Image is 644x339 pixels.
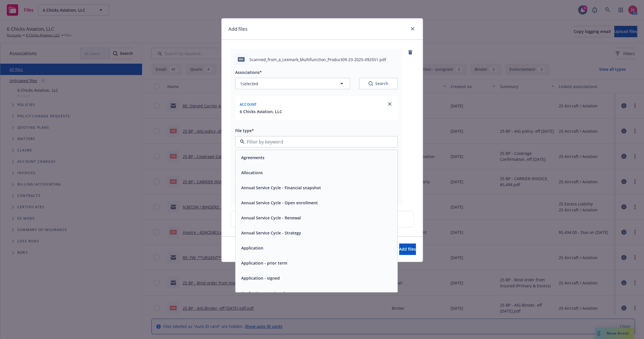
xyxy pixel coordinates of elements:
button: Application [241,245,263,251]
h1: Add files [228,25,247,33]
svg: Search [368,81,373,86]
a: close [409,25,416,32]
button: Annual Service Cycle - Open enrollment [241,200,318,206]
span: File type* [235,128,254,133]
span: Account [240,102,257,107]
button: Application - signed [241,275,280,281]
span: 1 selected [240,81,258,87]
a: close [386,101,393,107]
div: Upload new files [231,211,414,227]
span: pdf [238,57,245,61]
button: 6 Chicks Aviation, LLC [240,109,282,115]
button: Agreements [241,155,264,161]
button: Add files [399,244,416,255]
button: Application - unsigned [241,290,285,296]
div: Search [368,81,388,86]
input: Filter by keyword [245,138,386,145]
a: remove [407,49,414,56]
span: Add files [399,246,416,252]
button: Annual Service Cycle - Strategy [241,230,301,236]
button: Allocations [241,170,263,176]
button: Application - prior term [241,260,287,266]
button: SearchSearch [359,78,398,89]
span: Associations* [235,70,262,75]
button: 1selected [235,78,350,89]
button: Annual Service Cycle - Renewal [241,215,301,221]
button: Annual Service Cycle - Financial snapshot [241,185,321,191]
span: Scanned_from_a_Lexmark_Multifunction_Product09-23-2025-092551.pdf [249,57,386,63]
